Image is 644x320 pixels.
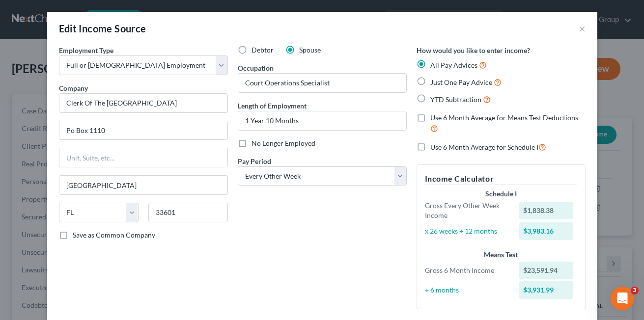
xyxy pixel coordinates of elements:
[252,139,315,147] span: No Longer Employed
[420,266,515,275] div: Gross 6 Month Income
[430,143,538,151] span: Use 6 Month Average for Schedule I
[59,121,227,140] input: Enter address...
[59,22,146,35] div: Edit Income Source
[252,46,274,54] span: Debtor
[420,201,515,220] div: Gross Every Other Week Income
[579,23,586,34] button: ×
[417,45,530,55] label: How would you like to enter income?
[59,176,227,194] input: Enter city...
[519,281,573,299] div: $3,931.99
[59,148,227,167] input: Unit, Suite, etc...
[425,250,577,260] div: Means Test
[238,101,307,111] label: Length of Employment
[430,61,477,69] span: All Pay Advices
[611,287,634,310] iframe: Intercom live chat
[59,46,113,54] span: Employment Type
[519,262,573,279] div: $23,591.94
[59,84,88,92] span: Company
[519,202,573,219] div: $1,838.38
[238,63,274,73] label: Occupation
[425,173,577,185] h5: Income Calculator
[420,285,515,295] div: ÷ 6 months
[238,111,406,130] input: ex: 2 years
[519,222,573,240] div: $3,983.16
[238,157,271,165] span: Pay Period
[299,46,321,54] span: Spouse
[59,93,228,113] input: Search company by name...
[238,74,406,92] input: --
[631,287,639,294] span: 3
[420,226,515,236] div: x 26 weeks ÷ 12 months
[430,95,481,104] span: YTD Subtraction
[73,231,155,239] span: Save as Common Company
[148,203,228,222] input: Enter zip...
[430,113,578,122] span: Use 6 Month Average for Means Test Deductions
[425,189,577,199] div: Schedule I
[430,78,492,86] span: Just One Pay Advice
